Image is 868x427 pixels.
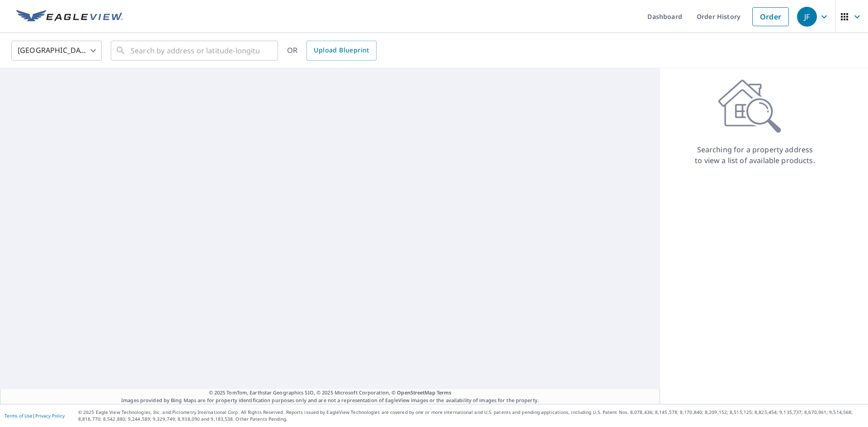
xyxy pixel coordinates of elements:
a: Order [752,7,789,26]
span: Upload Blueprint [314,45,369,56]
a: Terms [437,389,452,396]
div: [GEOGRAPHIC_DATA] [11,38,102,63]
p: © 2025 Eagle View Technologies, Inc. and Pictometry International Corp. All Rights Reserved. Repo... [78,409,863,422]
p: | [5,413,65,418]
a: Terms of Use [5,413,33,419]
span: © 2025 TomTom, Earthstar Geographics SIO, © 2025 Microsoft Corporation, © [209,389,452,397]
a: Privacy Policy [35,413,65,419]
div: OR [287,41,377,61]
div: JF [797,7,817,27]
a: Upload Blueprint [307,41,376,61]
a: OpenStreetMap [397,389,435,396]
input: Search by address or latitude-longitude [131,38,259,63]
img: EV Logo [16,10,123,23]
p: Searching for a property address to view a list of available products. [694,144,816,166]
